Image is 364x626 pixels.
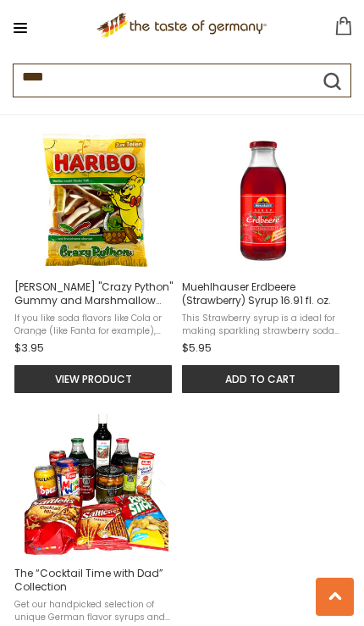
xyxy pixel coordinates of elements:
button: Add to cart [182,365,339,393]
a: Haribo [14,128,178,393]
button: View product [14,365,172,393]
img: The “Cocktail Time with Dad” Collection [25,414,168,558]
a: Muehlhauser Erdbeere (Strawberry) Syrup 16.91 fl. oz. [182,128,345,393]
span: The “Cocktail Time with Dad” Collection [14,567,174,594]
span: $5.95 [182,340,212,357]
span: Get our handpicked selection of unique German flavor syrups and German sodas that are perfect to ... [14,598,174,622]
span: [PERSON_NAME] "Crazy Python" Gummy and Marshmallow Candy, 7 oz [14,280,174,307]
img: Muehlhauser Erdbeere Syrup [191,128,335,272]
span: $3.95 [14,340,44,357]
span: Muehlhauser Erdbeere (Strawberry) Syrup 16.91 fl. oz. [182,280,341,307]
span: If you like soda flavors like Cola or Orange (like Fanta for example), then you'll like the "Frec... [14,312,174,335]
span: This Strawberry syrup is a ideal for making sparkling strawberry soda. Made in [GEOGRAPHIC_DATA]. [182,312,341,335]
